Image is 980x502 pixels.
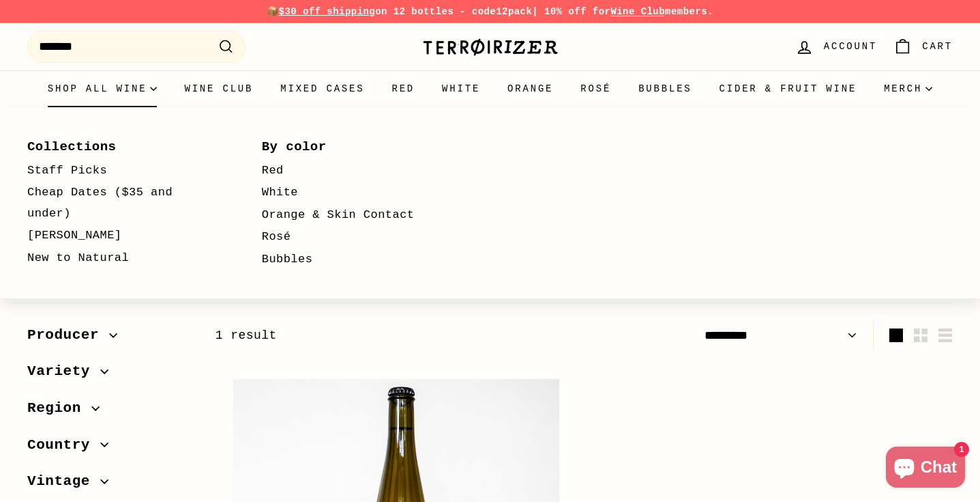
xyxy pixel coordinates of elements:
button: Variety [27,357,194,393]
a: Staff Picks [27,160,222,182]
a: White [262,182,457,204]
span: Region [27,397,91,420]
a: Wine Club [610,6,665,17]
a: Red [378,70,428,107]
a: Orange & Skin Contact [262,204,457,227]
inbox-online-store-chat: Shopify online store chat [882,447,969,491]
a: Cider & Fruit Wine [706,70,871,107]
a: Bubbles [625,70,705,107]
a: Cart [885,27,961,67]
a: Collections [27,135,222,159]
a: By color [262,135,457,159]
span: Country [27,434,100,457]
span: Account [824,39,877,54]
span: Variety [27,360,100,383]
a: Rosé [262,226,457,249]
a: Red [262,160,457,182]
button: Region [27,393,194,430]
a: Cheap Dates ($35 and under) [27,182,222,225]
span: Cart [922,39,953,54]
a: New to Natural [27,247,222,270]
span: Producer [27,324,109,347]
a: Wine Club [170,70,267,107]
a: Rosé [567,70,625,107]
span: Vintage [27,470,100,493]
button: Country [27,430,194,467]
span: $30 off shipping [279,6,376,17]
div: 1 result [216,326,584,346]
summary: Shop all wine [34,70,171,107]
strong: 12pack [496,6,532,17]
a: Account [787,27,885,67]
summary: Merch [870,70,946,107]
a: [PERSON_NAME] [27,225,222,247]
a: White [428,70,494,107]
a: Orange [494,70,567,107]
button: Producer [27,320,194,357]
a: Mixed Cases [267,70,378,107]
p: 📦 on 12 bottles - code | 10% off for members. [27,4,953,19]
a: Bubbles [262,249,457,271]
